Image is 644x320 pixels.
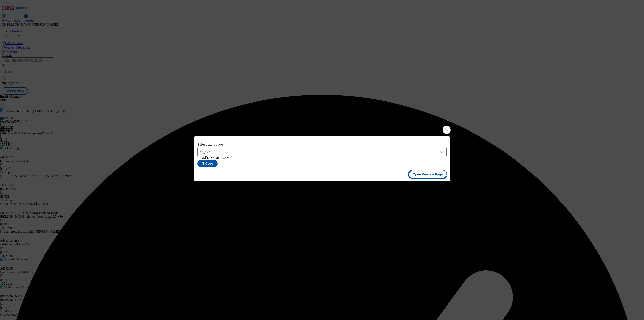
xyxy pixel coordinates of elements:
button: Close Modal [443,126,451,134]
div: Modal [194,136,450,181]
div: [URL][DOMAIN_NAME] [197,156,447,160]
button: Open Preview Page [409,171,447,178]
label: Select Language [197,143,447,146]
button: Copy [197,160,218,167]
